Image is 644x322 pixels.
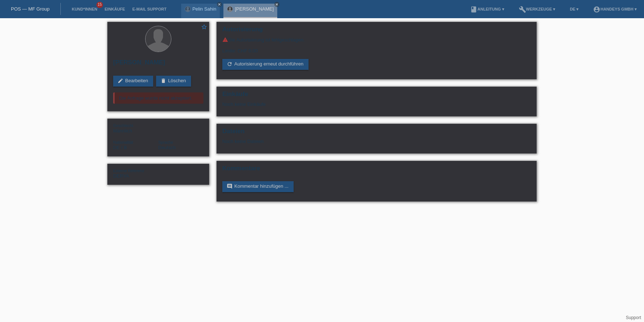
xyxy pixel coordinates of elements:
i: delete [160,78,166,84]
div: DERYA [113,168,158,179]
span: Nationalität [113,140,133,144]
a: Einkäufe [101,7,128,11]
h2: Kommentare [222,165,531,176]
a: POS — MF Group [11,6,49,12]
div: Noch keine Einkäufe [222,102,531,112]
a: Kund*innen [68,7,101,11]
a: bookAnleitung ▾ [466,7,508,11]
span: Geschlecht [113,123,133,128]
div: Noch keine Dateien [222,139,445,144]
i: build [519,6,526,13]
span: 15 [96,2,103,8]
div: Männlich [113,123,158,134]
i: refresh [227,61,232,67]
i: book [470,6,477,13]
a: Support [626,315,641,320]
i: close [275,3,279,6]
i: account_circle [593,6,600,13]
span: Externe Referenz [113,168,144,173]
i: star_border [201,24,207,30]
h2: Autorisierung [222,26,531,37]
div: Die Autorisierung ist fehlgeschlagen. [222,37,531,43]
i: close [218,3,221,6]
span: Deutschland / B / 28.06.2023 [113,145,127,150]
i: comment [227,183,232,189]
a: DE ▾ [566,7,582,11]
a: [PERSON_NAME] [235,6,274,12]
div: Die Anfrage wurde nicht akzeptiert. [113,92,203,104]
a: editBearbeiten [113,76,153,87]
a: account_circleHandeys GmbH ▾ [589,7,640,11]
a: buildWerkzeuge ▾ [515,7,559,11]
a: star_border [201,24,207,31]
a: close [217,2,222,7]
a: close [274,2,279,7]
i: edit [118,78,123,84]
i: warning [222,37,228,43]
a: deleteLöschen [156,76,191,87]
a: Pelin Sahin [192,6,216,12]
h2: Einkäufe [222,91,531,102]
a: E-Mail Support [129,7,170,11]
a: refreshAutorisierung erneut durchführen [222,59,309,70]
div: Limite: CHF 0.00 [222,43,531,53]
h2: [PERSON_NAME] [113,59,203,70]
span: Sprache [158,140,173,144]
h2: Dateien [222,128,531,139]
a: commentKommentar hinzufügen ... [222,181,294,192]
span: Deutsch [158,145,176,150]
